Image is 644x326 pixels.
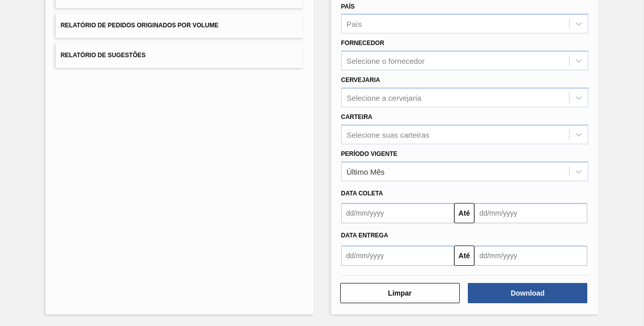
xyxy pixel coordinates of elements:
[347,20,362,28] div: País
[56,13,303,38] button: Relatório de Pedidos Originados por Volume
[341,190,383,197] span: Data coleta
[474,246,587,266] input: dd/mm/yyyy
[454,203,474,223] button: Até
[341,39,384,47] label: Fornecedor
[340,283,460,303] button: Limpar
[347,167,385,176] div: Último Mês
[347,93,422,102] div: Selecione a cervejaria
[61,52,146,59] span: Relatório de Sugestões
[341,76,380,84] label: Cervejaria
[341,3,355,10] label: País
[474,203,587,223] input: dd/mm/yyyy
[347,57,425,65] div: Selecione o fornecedor
[454,246,474,266] button: Até
[56,43,303,68] button: Relatório de Sugestões
[341,203,454,223] input: dd/mm/yyyy
[341,150,397,157] label: Período Vigente
[468,283,587,303] button: Download
[341,246,454,266] input: dd/mm/yyyy
[341,232,388,239] span: Data Entrega
[61,22,219,29] span: Relatório de Pedidos Originados por Volume
[347,130,429,139] div: Selecione suas carteiras
[341,113,373,120] label: Carteira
